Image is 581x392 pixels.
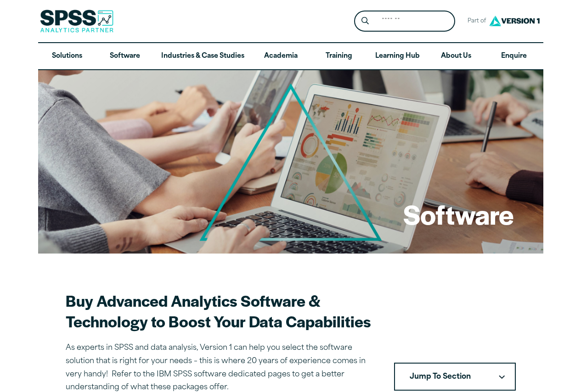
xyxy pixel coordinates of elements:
[310,43,367,70] a: Training
[38,43,96,70] a: Solutions
[485,43,543,70] a: Enquire
[463,15,487,28] span: Part of
[96,43,154,70] a: Software
[499,375,505,379] svg: Downward pointing chevron
[394,363,516,391] button: Jump To SectionDownward pointing chevron
[403,196,514,232] h1: Software
[252,43,310,70] a: Academia
[361,17,369,25] svg: Search magnifying glass icon
[154,43,252,70] a: Industries & Case Studies
[354,11,455,32] form: Site Header Search Form
[40,10,113,33] img: SPSS Analytics Partner
[38,43,543,70] nav: Desktop version of site main menu
[368,43,427,70] a: Learning Hub
[394,363,516,391] nav: Table of Contents
[66,290,372,331] h2: Buy Advanced Analytics Software & Technology to Boost Your Data Capabilities
[427,43,485,70] a: About Us
[487,12,542,29] img: Version1 Logo
[356,13,373,30] button: Search magnifying glass icon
